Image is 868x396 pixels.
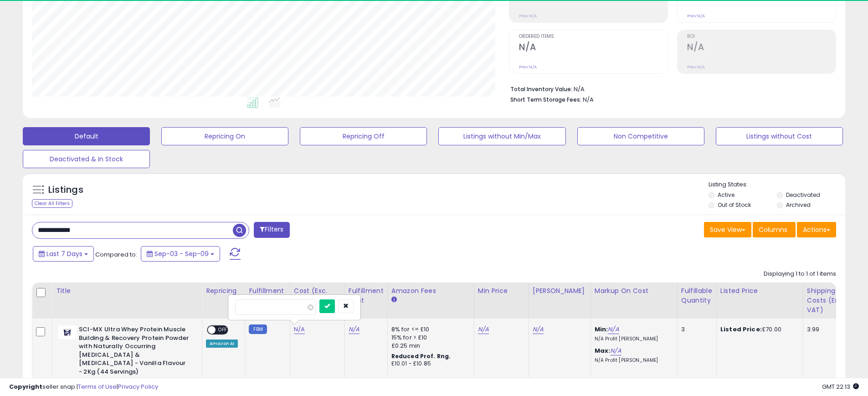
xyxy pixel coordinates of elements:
b: SCI-MX Ultra Whey Protein Muscle Building & Recovery Protein Powder with Naturally Occurring [MED... [79,325,190,378]
b: Short Term Storage Fees: [510,96,581,103]
div: £0.25 min [391,342,467,350]
div: [PERSON_NAME] [533,286,587,296]
th: The percentage added to the cost of goods (COGS) that forms the calculator for Min & Max prices. [591,283,677,319]
a: N/A [294,325,305,334]
img: 31QL0dhyx5L._SL40_.jpg [58,325,77,339]
div: Markup on Cost [595,286,673,296]
b: Reduced Prof. Rng. [391,352,451,360]
p: N/A Profit [PERSON_NAME] [595,357,670,364]
small: Prev: N/A [687,64,705,70]
button: Actions [797,222,836,237]
a: N/A [608,325,619,334]
span: OFF [216,326,230,334]
span: ROI [687,34,836,39]
li: N/A [510,83,829,94]
div: seller snap | | [9,383,158,391]
div: Cost (Exc. VAT) [294,286,341,305]
button: Listings without Min/Max [438,127,565,145]
div: 3 [681,325,709,334]
h5: Listings [48,184,83,196]
div: Shipping Costs (Exc. VAT) [807,286,854,315]
button: Filters [254,222,289,238]
button: Columns [753,222,796,237]
label: Out of Stock [718,201,751,209]
div: Displaying 1 to 1 of 1 items [764,270,836,278]
span: Columns [759,225,787,234]
small: Prev: N/A [519,64,537,70]
div: 3.99 [807,325,851,334]
label: Active [718,191,734,199]
div: Fulfillment Cost [349,286,384,305]
button: Listings without Cost [716,127,843,145]
div: Amazon Fees [391,286,470,296]
div: 15% for > £10 [391,334,467,342]
span: Last 7 Days [46,249,82,258]
a: N/A [478,325,489,334]
button: Non Competitive [577,127,704,145]
button: Last 7 Days [33,246,94,262]
p: Listing States: [709,180,845,189]
a: N/A [349,325,360,334]
button: Deactivated & In Stock [23,150,150,168]
div: £70.00 [720,325,796,334]
b: Total Inventory Value: [510,85,572,93]
a: Privacy Policy [118,382,158,391]
div: Fulfillment [249,286,286,296]
span: N/A [583,95,594,104]
div: Title [56,286,198,296]
h2: N/A [687,42,836,54]
a: N/A [610,346,621,355]
button: Sep-03 - Sep-09 [141,246,220,262]
div: Amazon AI [206,339,238,348]
h2: N/A [519,42,668,54]
button: Repricing Off [300,127,427,145]
button: Default [23,127,150,145]
button: Save View [704,222,751,237]
label: Archived [786,201,811,209]
label: Deactivated [786,191,820,199]
div: Fulfillable Quantity [681,286,713,305]
div: £10.01 - £10.85 [391,360,467,368]
span: 2025-09-17 22:13 GMT [822,382,859,391]
button: Repricing On [161,127,288,145]
small: Amazon Fees. [391,296,397,304]
span: Sep-03 - Sep-09 [154,249,209,258]
p: N/A Profit [PERSON_NAME] [595,336,670,342]
a: N/A [533,325,544,334]
small: FBM [249,324,267,334]
small: Prev: N/A [687,13,705,19]
div: Repricing [206,286,241,296]
div: 8% for <= £10 [391,325,467,334]
b: Min: [595,325,608,334]
b: Listed Price: [720,325,762,334]
span: Ordered Items [519,34,668,39]
div: Min Price [478,286,525,296]
div: Listed Price [720,286,799,296]
div: Clear All Filters [32,199,72,208]
b: Max: [595,346,611,355]
strong: Copyright [9,382,42,391]
span: Compared to: [95,250,137,259]
a: Terms of Use [78,382,117,391]
small: Prev: N/A [519,13,537,19]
